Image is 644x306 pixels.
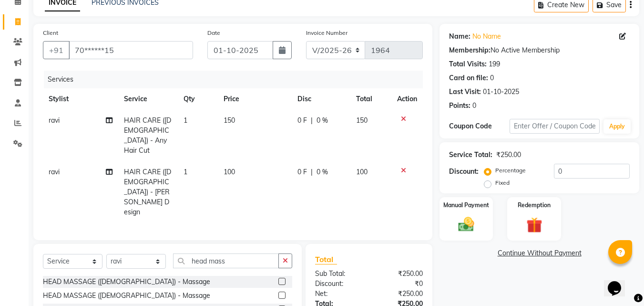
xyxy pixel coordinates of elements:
[356,168,368,176] span: 100
[449,101,470,111] div: Points:
[350,88,392,110] th: Total
[173,253,279,268] input: Search or Scan
[317,167,328,177] span: 0 %
[449,150,492,160] div: Service Total:
[49,168,60,176] span: ravi
[292,88,350,110] th: Disc
[449,32,470,42] div: Name:
[604,268,634,296] iframe: chat widget
[495,166,526,175] label: Percentage
[483,87,519,97] div: 01-10-2025
[306,29,348,37] label: Invoice Number
[495,179,510,187] label: Fixed
[49,116,60,125] span: ravi
[178,88,218,110] th: Qty
[449,45,630,55] div: No Active Membership
[603,119,631,134] button: Apply
[43,291,210,301] div: HEAD MASSAGE ([DEMOGRAPHIC_DATA]) - Massage
[43,88,118,110] th: Stylist
[443,201,489,210] label: Manual Payment
[207,29,220,37] label: Date
[369,279,430,289] div: ₹0
[224,116,235,125] span: 150
[369,269,430,279] div: ₹250.00
[472,101,476,111] div: 0
[489,59,500,69] div: 199
[224,168,235,176] span: 100
[69,41,193,59] input: Search by Name/Mobile/Email/Code
[317,116,328,126] span: 0 %
[297,116,307,126] span: 0 F
[453,215,479,233] img: _cash.svg
[184,116,187,125] span: 1
[356,116,368,125] span: 150
[391,88,423,110] th: Action
[44,71,430,88] div: Services
[218,88,292,110] th: Price
[472,32,501,42] a: No Name
[311,116,313,126] span: |
[518,201,551,210] label: Redemption
[510,119,600,134] input: Enter Offer / Coupon Code
[449,121,509,131] div: Coupon Code
[43,41,70,59] button: +91
[490,73,494,83] div: 0
[124,168,171,216] span: HAIR CARE ([DEMOGRAPHIC_DATA]) - [PERSON_NAME] Design
[43,277,210,287] div: HEAD MASSAGE ([DEMOGRAPHIC_DATA]) - Massage
[297,167,307,177] span: 0 F
[449,167,479,177] div: Discount:
[308,289,369,299] div: Net:
[496,150,521,160] div: ₹250.00
[449,87,481,97] div: Last Visit:
[184,168,187,176] span: 1
[118,88,178,110] th: Service
[315,254,337,264] span: Total
[449,45,491,55] div: Membership:
[308,269,369,279] div: Sub Total:
[521,215,547,235] img: _gift.svg
[311,167,313,177] span: |
[369,289,430,299] div: ₹250.00
[43,29,58,37] label: Client
[124,116,171,155] span: HAIR CARE ([DEMOGRAPHIC_DATA]) - Any Hair Cut
[449,73,488,83] div: Card on file:
[449,59,487,69] div: Total Visits:
[308,279,369,289] div: Discount:
[441,248,637,258] a: Continue Without Payment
